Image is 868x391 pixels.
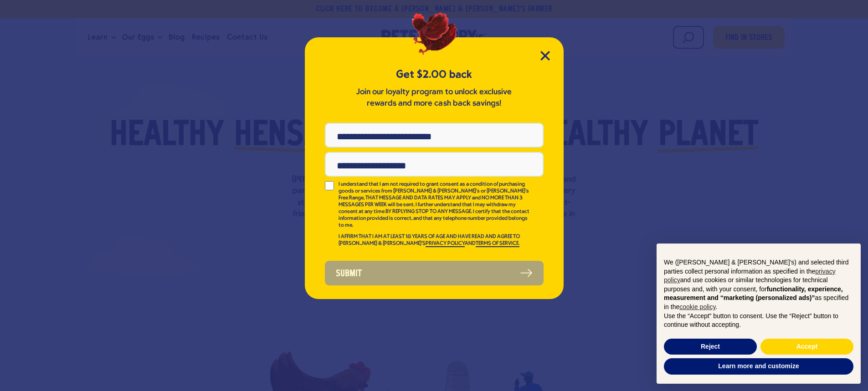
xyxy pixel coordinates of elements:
h5: Get $2.00 back [325,67,544,82]
a: TERMS OF SERVICE. [476,241,519,247]
button: Close Modal [540,51,550,61]
button: Learn more and customize [664,358,853,375]
a: cookie policy [679,303,715,310]
p: I understand that I am not required to grant consent as a condition of purchasing goods or servic... [339,181,531,229]
button: Accept [760,339,853,355]
a: PRIVACY POLICY [426,241,465,247]
p: Use the “Accept” button to consent. Use the “Reject” button to continue without accepting. [664,312,853,330]
p: We ([PERSON_NAME] & [PERSON_NAME]'s) and selected third parties collect personal information as s... [664,258,853,312]
p: I AFFIRM THAT I AM AT LEAST 18 YEARS OF AGE AND HAVE READ AND AGREE TO [PERSON_NAME] & [PERSON_NA... [339,234,531,247]
button: Submit [325,261,544,285]
p: Join our loyalty program to unlock exclusive rewards and more cash back savings! [354,86,514,109]
button: Reject [664,339,757,355]
input: I understand that I am not required to grant consent as a condition of purchasing goods or servic... [325,181,334,190]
